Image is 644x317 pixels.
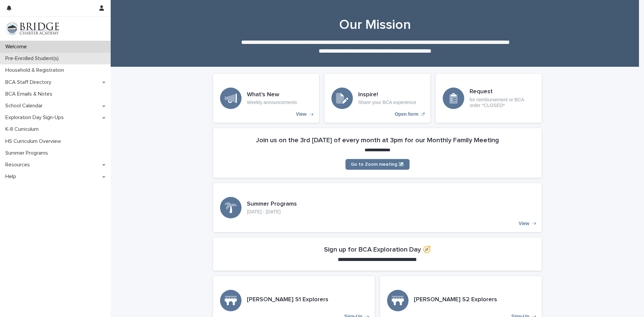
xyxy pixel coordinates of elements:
p: [DATE] - [DATE] [247,209,297,215]
p: View [296,111,307,117]
a: View [213,183,542,232]
img: V1C1m3IdTEidaUdm9Hs0 [5,22,59,35]
p: Weekly announcements [247,100,297,105]
p: Help [3,173,21,180]
p: Share your BCA experience [358,100,416,105]
p: Open form [395,111,419,117]
p: Summer Programs [3,150,53,156]
a: View [213,74,319,123]
span: Go to Zoom meeting ↗️ [351,162,404,167]
a: Go to Zoom meeting ↗️ [345,159,410,170]
p: School Calendar [3,103,48,109]
h2: Sign up for BCA Exploration Day 🧭 [324,246,431,254]
p: Exploration Day Sign-Ups [3,114,69,121]
h2: Join us on the 3rd [DATE] of every month at 3pm for our Monthly Family Meeting [256,136,499,144]
h3: Summer Programs [247,201,297,208]
h3: [PERSON_NAME] S1 Explorers [247,296,328,304]
h1: Our Mission [211,17,539,33]
p: BCA Staff Directory [3,79,57,86]
p: for reimbursement or BCA order *CLOSED* [470,97,535,108]
p: View [519,221,529,226]
p: BCA Emails & Notes [3,91,58,97]
h3: [PERSON_NAME] S2 Explorers [414,296,497,304]
p: K-8 Curriculum [3,126,44,133]
p: Pre-Enrolled Student(s) [3,55,64,62]
p: Household & Registration [3,67,69,73]
a: Open form [324,74,430,123]
p: HS Curriculum Overview [3,138,66,145]
h3: What's New [247,91,297,99]
h3: Inspire! [358,91,416,99]
p: Welcome [3,44,32,50]
h3: Request [470,88,535,96]
p: Resources [3,162,35,168]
